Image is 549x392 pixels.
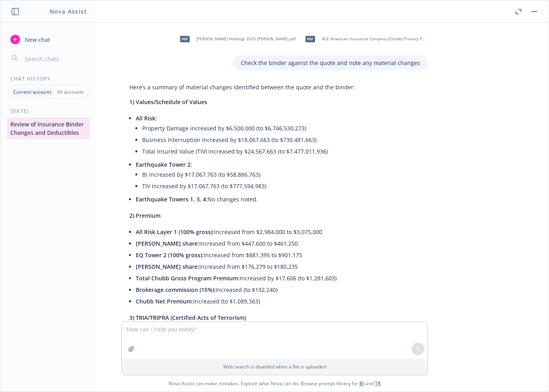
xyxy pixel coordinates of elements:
span: [PERSON_NAME] share: [136,263,199,270]
span: Chubb Net Premium: [136,297,193,305]
p: All accounts [57,89,84,95]
span: EQ Tower 2 (100% gross): [136,251,204,259]
span: New chat [23,35,50,44]
li: TIV increased by $17,067,763 (to $777,594,983) [142,180,420,192]
li: Increased (to $192,240) [136,284,420,295]
li: No changes noted. [136,193,420,205]
li: Total Insured Value (TIV) increased by $24,567,663 (to $7,477,011,936) [142,146,420,157]
button: New chat [7,32,90,47]
li: Increased from $2,984,000 to $3,075,000 [136,226,420,238]
span: pdf [305,36,315,42]
span: All Risk: [136,114,157,122]
span: All Risk Layer 1 (100% gross): [136,228,214,236]
span: pdf [180,36,190,42]
span: 2) Premium [129,212,161,219]
li: Increased (to $1,089,363) [136,295,420,307]
li: BI increased by $17,067,763 (to $58,886,763) [142,169,420,180]
p: Web search is disabled when a file is uploaded [127,363,423,370]
li: Increased by $17,606 (to $1,281,603) [136,272,420,284]
div: pdfACE American Insurance Company (Chubb) Primary Property $250M (15) Quote- Revised.pdf [300,29,428,49]
p: Check the binder against the quote and note any material changes [241,59,420,67]
p: Here’s a summary of material changes identified between the quote and the binder: [129,83,420,91]
p: Current account [13,89,52,95]
li: Increased from $176,279 to $180,235 [136,261,420,272]
input: Search chats [23,53,87,64]
li: Business Interruption increased by $18,067,663 (to $730,481,663) [142,134,420,146]
a: TR [375,380,381,387]
span: Total Chubb Gross Program Premium: [136,274,240,282]
span: [PERSON_NAME] Holdings 2025 [PERSON_NAME].pdf [196,36,295,41]
span: Earthquake Towers 1, 3, 4: [136,195,208,203]
span: Earthquake Tower 2: [136,161,192,168]
span: [PERSON_NAME] share: [136,240,199,247]
span: ACE American Insurance Company (Chubb) Primary Property $250M (15) Quote- Revised.pdf [322,36,426,41]
span: Nova Assist can make mistakes. Explore what Nova can do: Browse prompt library for and [4,375,545,392]
li: Property Damage increased by $6,500,000 (to $6,746,530,273) [142,122,420,134]
h1: Nova Assist [50,7,87,16]
div: Chat History [1,75,96,82]
li: Increased from $447,600 to $461,250 [136,238,420,249]
span: Brokerage commission (15%): [136,286,216,294]
a: BI [359,380,364,387]
div: pdf[PERSON_NAME] Holdings 2025 [PERSON_NAME].pdf [175,29,297,49]
div: [DATE] [1,108,96,114]
button: Review of Insurance Binder Changes and Deductibles [7,118,90,139]
span: 3) TRIA/TRIPRA (Certified Acts of Terrorism) [129,314,246,321]
span: 1) Values/Schedule of Values [129,98,207,106]
li: Increased from $881,395 to $901,175 [136,249,420,261]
